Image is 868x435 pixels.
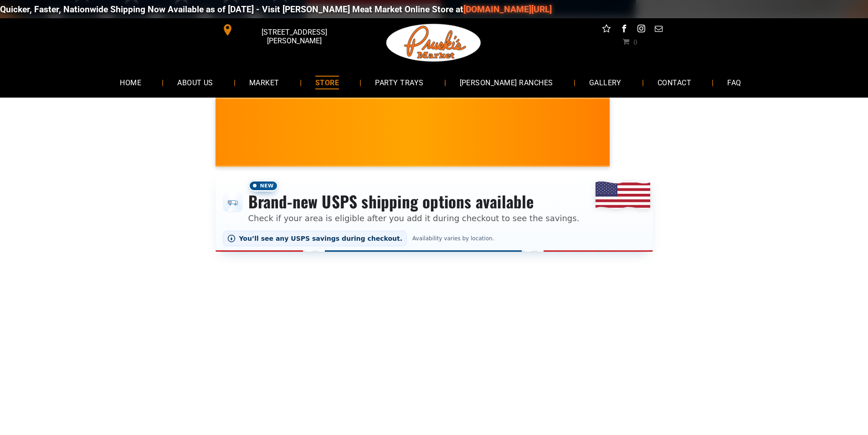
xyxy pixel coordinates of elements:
[633,38,637,45] span: 0
[216,174,653,252] div: Shipping options announcement
[236,70,293,94] a: MARKET
[411,235,496,242] span: Availability varies by location.
[714,70,755,94] a: FAQ
[248,212,580,224] p: Check if your area is eligible after you add it during checkout to see the savings.
[248,180,278,192] span: New
[456,4,544,15] a: [DOMAIN_NAME][URL]
[216,23,355,37] a: [STREET_ADDRESS][PERSON_NAME]
[652,23,664,37] a: email
[302,70,353,94] a: STORE
[106,70,155,94] a: HOME
[644,70,705,94] a: CONTACT
[446,70,567,94] a: [PERSON_NAME] RANCHES
[164,70,227,94] a: ABOUT US
[385,18,483,67] img: Pruski-s+Market+HQ+Logo2-1920w.png
[575,70,635,94] a: GALLERY
[618,23,630,37] a: facebook
[361,70,437,94] a: PARTY TRAYS
[235,23,353,50] span: [STREET_ADDRESS][PERSON_NAME]
[601,23,612,37] a: Social network
[635,23,647,37] a: instagram
[600,139,779,153] span: [PERSON_NAME] MARKET
[248,192,580,212] h3: Brand-new USPS shipping options available
[239,235,403,242] span: You’ll see any USPS savings during checkout.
